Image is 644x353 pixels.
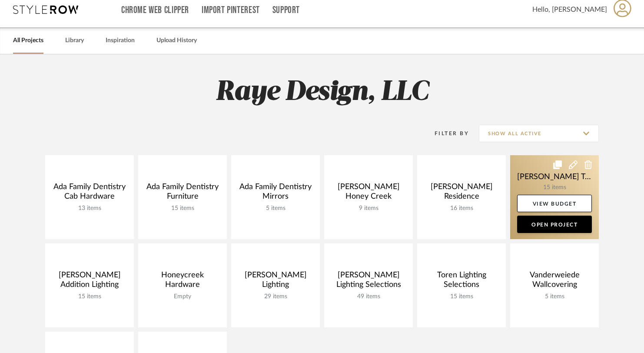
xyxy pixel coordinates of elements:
div: Empty [145,293,220,300]
div: Ada Family Dentistry Furniture [145,182,220,205]
div: 13 items [52,205,127,212]
a: View Budget [517,195,592,212]
a: All Projects [13,35,43,47]
div: 5 items [238,205,313,212]
div: Filter By [423,129,469,138]
a: Chrome Web Clipper [121,7,189,14]
a: Support [272,7,300,14]
a: Library [65,35,84,47]
div: [PERSON_NAME] Lighting Selections [331,270,406,293]
div: [PERSON_NAME] Honey Creek [331,182,406,205]
div: 29 items [238,293,313,300]
div: 15 items [52,293,127,300]
div: Ada Family Dentistry Mirrors [238,182,313,205]
a: Inspiration [106,35,135,47]
div: Ada Family Dentistry Cab Hardware [52,182,127,205]
div: 15 items [424,293,499,300]
div: [PERSON_NAME] Residence [424,182,499,205]
div: Honeycreek Hardware [145,270,220,293]
div: Toren Lighting Selections [424,270,499,293]
div: 16 items [424,205,499,212]
div: [PERSON_NAME] Lighting [238,270,313,293]
a: Import Pinterest [202,7,260,14]
div: Vanderweiede Wallcovering [517,270,592,293]
a: Open Project [517,216,592,233]
div: 49 items [331,293,406,300]
div: 15 items [145,205,220,212]
div: 9 items [331,205,406,212]
h2: Raye Design, LLC [9,76,635,109]
a: Upload History [156,35,197,47]
div: 5 items [517,293,592,300]
div: [PERSON_NAME] Addition Lighting [52,270,127,293]
span: Hello, [PERSON_NAME] [532,4,607,15]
